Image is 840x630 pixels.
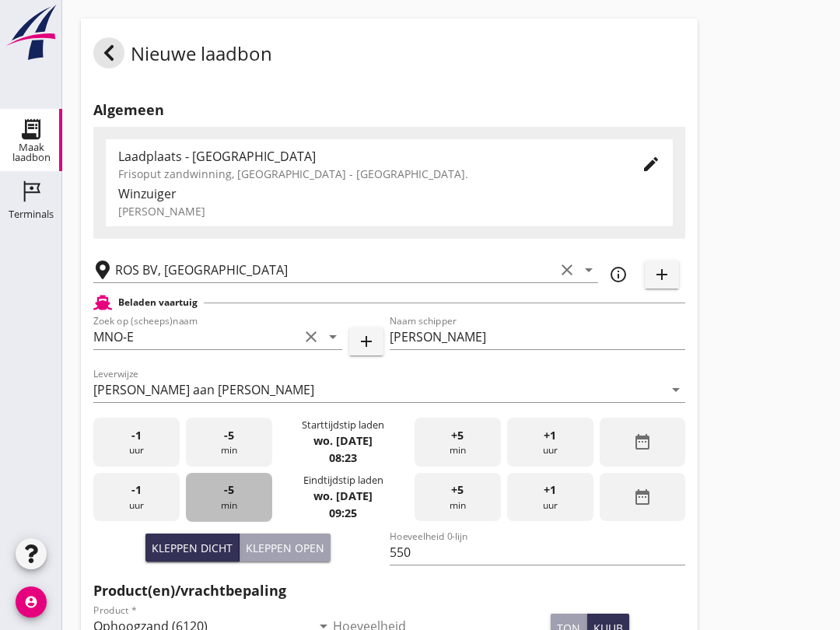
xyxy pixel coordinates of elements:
[633,488,652,506] i: date_range
[93,383,314,397] div: [PERSON_NAME] aan [PERSON_NAME]
[357,332,376,351] i: add
[303,473,383,488] div: Eindtijdstip laden
[609,265,628,284] i: info_outline
[246,540,324,556] div: Kleppen open
[115,257,555,282] input: Losplaats
[186,418,272,467] div: min
[579,261,598,279] i: arrow_drop_down
[544,427,556,444] span: +1
[324,327,342,346] i: arrow_drop_down
[93,580,685,601] h2: Product(en)/vrachtbepaling
[118,184,660,203] div: Winzuiger
[224,481,234,499] span: -5
[329,450,357,465] strong: 08:23
[9,209,54,219] div: Terminals
[118,147,617,166] div: Laadplaats - [GEOGRAPHIC_DATA]
[451,427,464,444] span: +5
[329,506,357,520] strong: 09:25
[390,540,686,565] input: Hoeveelheid 0-lijn
[507,418,593,467] div: uur
[390,324,686,349] input: Naam schipper
[313,488,373,503] strong: wo. [DATE]
[240,534,331,562] button: Kleppen open
[118,296,198,310] h2: Beladen vaartuig
[186,473,272,522] div: min
[302,327,320,346] i: clear
[3,4,59,61] img: logo-small.a267ee39.svg
[118,203,660,219] div: [PERSON_NAME]
[544,481,556,499] span: +1
[93,324,299,349] input: Zoek op (scheeps)naam
[224,427,234,444] span: -5
[633,432,652,451] i: date_range
[16,586,47,618] i: account_circle
[415,418,501,467] div: min
[93,473,180,522] div: uur
[93,418,180,467] div: uur
[93,100,685,121] h2: Algemeen
[558,261,576,279] i: clear
[313,433,373,448] strong: wo. [DATE]
[415,473,501,522] div: min
[302,418,384,432] div: Starttijdstip laden
[642,155,660,173] i: edit
[93,37,272,75] div: Nieuwe laadbon
[152,540,233,556] div: Kleppen dicht
[667,380,685,399] i: arrow_drop_down
[451,481,464,499] span: +5
[507,473,593,522] div: uur
[653,265,671,284] i: add
[118,166,617,182] div: Frisoput zandwinning, [GEOGRAPHIC_DATA] - [GEOGRAPHIC_DATA].
[131,427,142,444] span: -1
[145,534,240,562] button: Kleppen dicht
[131,481,142,499] span: -1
